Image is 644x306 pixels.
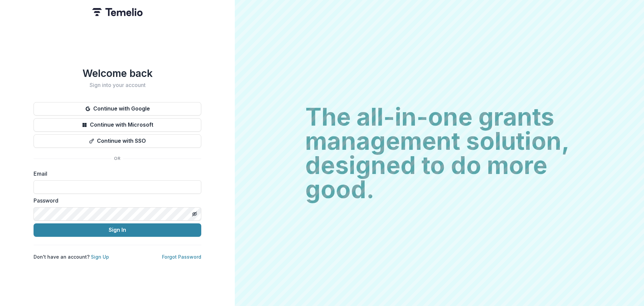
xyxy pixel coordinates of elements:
img: Temelio [92,8,143,16]
a: Forgot Password [162,254,201,260]
button: Continue with Google [34,102,201,116]
button: Sign In [34,223,201,237]
button: Continue with SSO [34,134,201,148]
p: Don't have an account? [34,253,109,260]
label: Password [34,196,197,205]
label: Email [34,170,197,178]
h1: Welcome back [34,67,201,79]
button: Continue with Microsoft [34,118,201,132]
h2: Sign into your account [34,82,201,88]
a: Sign Up [91,254,109,260]
button: Toggle password visibility [189,209,200,219]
